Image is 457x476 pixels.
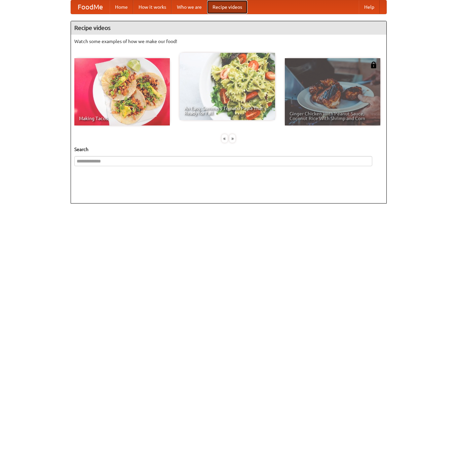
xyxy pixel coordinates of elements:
h5: Search [74,146,383,153]
h4: Recipe videos [71,21,386,35]
a: How it works [133,0,172,14]
span: An Easy, Summery Tomato Pasta That's Ready for Fall [184,106,270,115]
a: Home [110,0,133,14]
a: Who we are [172,0,207,14]
span: Making Tacos [79,116,165,121]
img: 483408.png [370,62,377,68]
a: An Easy, Summery Tomato Pasta That's Ready for Fall [180,53,275,120]
div: » [229,134,235,143]
a: Making Tacos [74,58,170,125]
p: Watch some examples of how we make our food! [74,38,383,45]
a: FoodMe [71,0,110,14]
a: Help [359,0,380,14]
div: « [222,134,228,143]
a: Recipe videos [207,0,247,14]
